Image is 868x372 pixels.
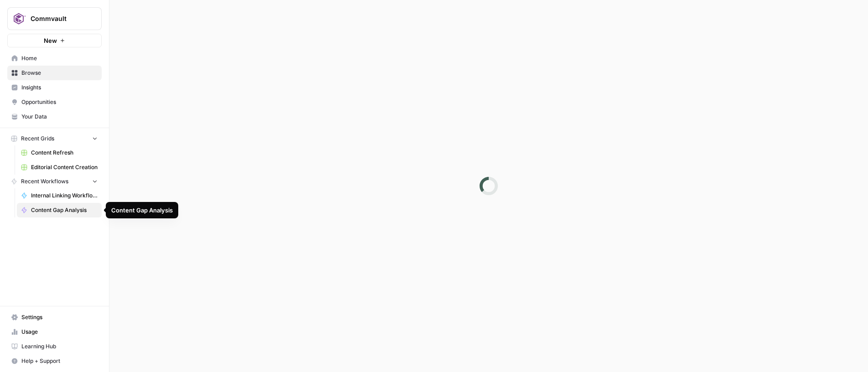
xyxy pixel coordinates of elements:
[7,7,102,30] button: Workspace: Commvault
[17,145,102,160] a: Content Refresh
[7,132,102,145] button: Recent Grids
[21,328,98,336] span: Usage
[21,54,98,62] span: Home
[21,313,98,321] span: Settings
[17,203,102,217] a: Content Gap Analysis
[44,36,57,45] span: New
[31,14,86,23] span: Commvault
[7,175,102,188] button: Recent Workflows
[7,310,102,325] a: Settings
[21,69,98,77] span: Browse
[7,109,102,124] a: Your Data
[21,134,54,143] span: Recent Grids
[7,339,102,354] a: Learning Hub
[17,160,102,175] a: Editorial Content Creation
[10,10,27,27] img: Commvault Logo
[7,51,102,66] a: Home
[7,354,102,368] button: Help + Support
[21,83,98,92] span: Insights
[7,80,102,95] a: Insights
[7,95,102,109] a: Opportunities
[7,325,102,339] a: Usage
[21,357,98,365] span: Help + Support
[7,34,102,47] button: New
[21,177,68,186] span: Recent Workflows
[21,98,98,106] span: Opportunities
[31,206,98,214] span: Content Gap Analysis
[7,66,102,80] a: Browse
[31,149,98,157] span: Content Refresh
[21,342,98,351] span: Learning Hub
[21,113,98,121] span: Your Data
[17,188,102,203] a: Internal Linking Workflow_Blogs
[31,163,98,171] span: Editorial Content Creation
[31,191,98,200] span: Internal Linking Workflow_Blogs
